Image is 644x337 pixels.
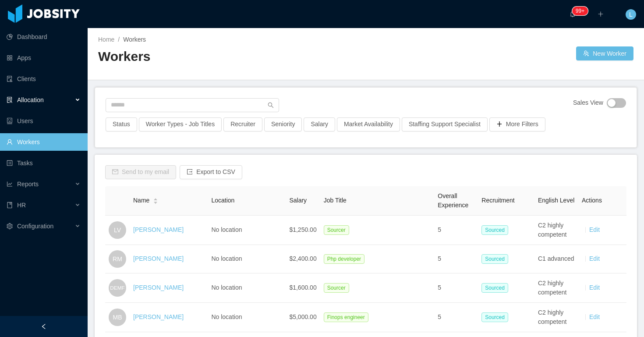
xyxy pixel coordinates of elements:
span: $5,000.00 [289,313,316,320]
a: icon: auditClients [7,70,81,88]
span: HR [17,202,26,209]
a: Edit [589,226,600,233]
a: Edit [589,313,600,320]
a: icon: appstoreApps [7,49,81,67]
td: 5 [434,273,478,303]
i: icon: search [268,102,274,108]
span: LV [114,221,121,239]
a: Home [98,36,114,43]
span: $2,400.00 [289,255,316,262]
a: [PERSON_NAME] [133,284,184,291]
span: English Level [538,197,574,204]
span: Configuration [17,223,53,230]
span: Sourced [481,225,508,235]
span: Sourcer [324,283,349,293]
td: 5 [434,245,478,273]
sup: 2119 [572,7,588,15]
td: No location [208,303,286,332]
span: $1,250.00 [289,226,316,233]
button: Market Availability [337,117,400,131]
td: No location [208,245,286,273]
span: Sourced [481,312,508,322]
a: [PERSON_NAME] [133,313,184,320]
i: icon: book [7,202,13,208]
a: Sourced [481,313,512,320]
span: L [629,9,633,20]
span: Job Title [324,197,347,204]
button: Recruiter [223,117,262,131]
i: icon: plus [598,11,604,17]
span: Recruitment [481,197,514,204]
i: icon: setting [7,223,13,229]
span: Finops engineer [324,312,368,322]
td: No location [208,273,286,303]
span: Sourced [481,283,508,293]
span: Salary [289,197,307,204]
button: icon: exportExport to CSV [180,165,242,179]
td: C1 advanced [534,245,578,273]
i: icon: caret-up [153,197,158,200]
td: 5 [434,303,478,332]
a: icon: robotUsers [7,112,81,130]
button: Status [106,117,137,131]
td: C2 highly competent [534,216,578,245]
td: 5 [434,216,478,245]
span: Sourced [481,254,508,264]
a: icon: pie-chartDashboard [7,28,81,46]
a: Sourced [481,284,512,291]
span: Php developer [324,254,364,264]
span: DEMF [110,280,124,295]
span: Workers [123,36,146,43]
td: No location [208,216,286,245]
span: Actions [582,197,602,204]
span: Location [211,197,234,204]
td: C2 highly competent [534,273,578,303]
span: Sales View [573,98,603,108]
i: icon: bell [570,11,576,17]
span: $1,600.00 [289,284,316,291]
td: C2 highly competent [534,303,578,332]
a: Edit [589,284,600,291]
a: [PERSON_NAME] [133,255,184,262]
h2: Workers [98,48,366,66]
i: icon: caret-down [153,200,158,203]
span: Name [133,196,149,205]
i: icon: solution [7,97,13,103]
a: Sourced [481,255,512,262]
span: Overall Experience [438,192,468,209]
span: / [118,36,120,43]
button: Worker Types - Job Titles [139,117,222,131]
a: Edit [589,255,600,262]
span: Allocation [17,96,44,103]
a: Sourced [481,226,512,233]
button: Salary [304,117,335,131]
button: Staffing Support Specialist [402,117,488,131]
span: RM [113,250,122,268]
span: Reports [17,181,39,188]
span: MB [113,309,122,326]
span: Sourcer [324,225,349,235]
a: [PERSON_NAME] [133,226,184,233]
button: Seniority [264,117,302,131]
i: icon: line-chart [7,181,13,187]
div: Sort [153,197,158,203]
a: icon: profileTasks [7,154,81,172]
button: icon: usergroup-addNew Worker [576,46,633,60]
button: icon: plusMore Filters [489,117,545,131]
a: icon: userWorkers [7,133,81,151]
